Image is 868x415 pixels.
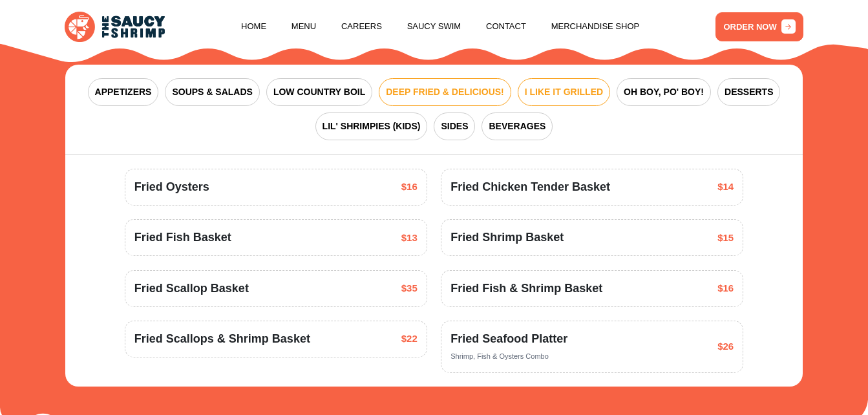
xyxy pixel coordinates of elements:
[450,178,610,196] span: Fried Chicken Tender Basket
[441,120,468,133] span: SIDES
[273,85,365,99] span: LOW COUNTRY BOIL
[489,120,545,133] span: BEVERAGES
[291,2,316,51] a: Menu
[715,12,803,41] a: ORDER NOW
[482,112,553,140] button: BEVERAGES
[717,78,780,106] button: DESSERTS
[407,2,461,51] a: Saucy Swim
[717,231,734,246] span: $15
[401,281,418,296] span: $35
[323,120,421,133] span: LIL' SHRIMPIES (KIDS)
[386,85,504,99] span: DEEP FRIED & DELICIOUS!
[717,180,734,195] span: $14
[450,280,602,297] span: Fried Fish & Shrimp Basket
[241,2,266,51] a: Home
[134,280,249,297] span: Fried Scallop Basket
[717,339,734,354] span: $26
[551,2,640,51] a: Merchandise Shop
[134,178,209,196] span: Fried Oysters
[518,78,610,106] button: I LIKE IT GRILLED
[88,78,159,106] button: APPETIZERS
[95,85,152,99] span: APPETIZERS
[401,180,418,195] span: $16
[617,78,711,106] button: OH BOY, PO' BOY!
[401,332,418,346] span: $22
[172,85,252,99] span: SOUPS & SALADS
[434,112,475,140] button: SIDES
[65,12,165,42] img: logo
[379,78,511,106] button: DEEP FRIED & DELICIOUS!
[315,112,428,140] button: LIL' SHRIMPIES (KIDS)
[266,78,372,106] button: LOW COUNTRY BOIL
[134,229,231,246] span: Fried Fish Basket
[401,231,418,246] span: $13
[134,330,310,348] span: Fried Scallops & Shrimp Basket
[624,85,704,99] span: OH BOY, PO' BOY!
[725,85,773,99] span: DESSERTS
[717,281,734,296] span: $16
[450,352,549,360] span: Shrimp, Fish & Oysters Combo
[525,85,603,99] span: I LIKE IT GRILLED
[341,2,382,51] a: Careers
[450,330,567,348] span: Fried Seafood Platter
[165,78,259,106] button: SOUPS & SALADS
[486,2,526,51] a: Contact
[450,229,564,246] span: Fried Shrimp Basket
